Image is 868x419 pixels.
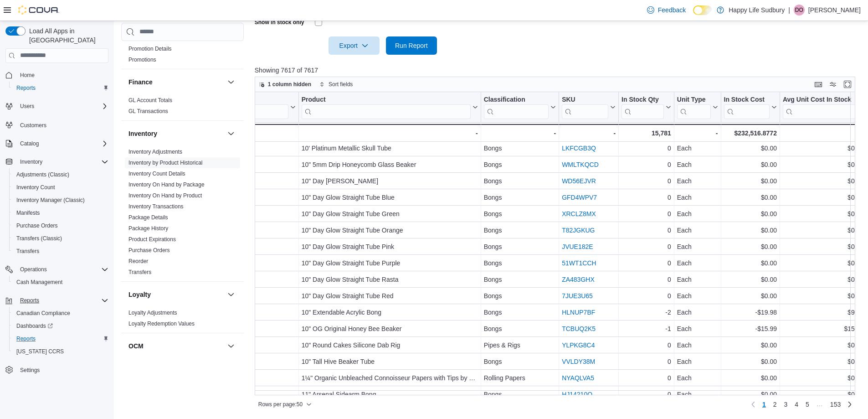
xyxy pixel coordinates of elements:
[724,128,776,139] div: $232,516.8772
[128,225,168,232] a: Package History
[16,156,46,167] button: Inventory
[13,207,43,218] a: Manifests
[26,26,108,45] span: Load All Apps in [GEOGRAPHIC_DATA]
[128,171,185,177] a: Inventory Count Details
[783,128,863,139] div: -
[128,321,195,327] a: Loyalty Redemption Values
[759,397,844,412] ul: Pagination for preceding grid
[773,400,777,409] span: 2
[844,399,855,410] a: Next page
[128,214,168,221] a: Package Details
[693,5,712,15] input: Dark Mode
[226,289,236,300] button: Loyalty
[16,70,38,81] a: Home
[20,266,47,273] span: Operations
[9,320,112,332] a: Dashboards
[784,400,787,409] span: 3
[128,46,172,52] a: Promotion Details
[9,194,112,207] button: Inventory Manager (Classic)
[621,128,671,139] div: 15,781
[827,397,844,412] a: Page 153 of 153
[128,129,157,138] h3: Inventory
[16,222,58,229] span: Purchase Orders
[842,79,853,90] button: Enter fullscreen
[16,171,69,178] span: Adjustments (Classic)
[808,5,861,16] p: [PERSON_NAME]
[176,128,296,139] div: Totals
[128,192,202,199] a: Inventory On Hand by Product
[16,264,108,275] span: Operations
[395,41,428,50] span: Run Report
[128,258,148,264] a: Reorder
[16,264,51,275] button: Operations
[9,332,112,345] button: Reports
[9,276,112,289] button: Cash Management
[13,233,66,244] a: Transfers (Classic)
[2,118,112,131] button: Customers
[748,399,759,410] button: Previous page
[128,97,172,103] a: GL Account Totals
[13,169,73,180] a: Adjustments (Classic)
[255,399,315,410] button: Rows per page:50
[16,365,43,376] a: Settings
[13,83,108,93] span: Reports
[20,297,39,304] span: Reports
[643,1,689,19] a: Feedback
[16,120,50,131] a: Customers
[13,182,108,193] span: Inventory Count
[813,400,827,411] li: Skipping pages 6 to 152
[128,269,151,276] span: Transfers
[128,236,176,243] span: Product Expirations
[301,128,478,139] div: -
[16,156,108,167] span: Inventory
[226,341,236,352] button: OCM
[16,235,62,242] span: Transfers (Classic)
[13,308,74,319] a: Canadian Compliance
[16,348,64,355] span: [US_STATE] CCRS
[9,181,112,194] button: Inventory Count
[16,209,40,217] span: Manifests
[13,220,108,231] span: Purchase Orders
[226,77,236,88] button: Finance
[128,181,205,188] a: Inventory On Hand by Package
[9,219,112,232] button: Purchase Orders
[128,78,153,87] h3: Finance
[128,341,224,351] button: OCM
[13,333,39,344] a: Reports
[13,220,62,231] a: Purchase Orders
[762,400,766,409] span: 1
[128,290,224,299] button: Loyalty
[693,15,693,16] span: Dark Mode
[13,346,67,357] a: [US_STATE] CCRS
[121,307,244,333] div: Loyalty
[128,159,203,166] span: Inventory by Product Historical
[788,5,790,16] p: |
[20,140,39,147] span: Catalog
[128,203,184,210] a: Inventory Transactions
[316,79,356,90] button: Sort fields
[13,169,108,180] span: Adjustments (Classic)
[13,246,43,257] a: Transfers
[2,363,112,377] button: Settings
[13,195,88,206] a: Inventory Manager (Classic)
[16,364,108,376] span: Settings
[255,79,315,90] button: 1 column hidden
[13,333,108,344] span: Reports
[2,100,112,113] button: Users
[827,79,838,90] button: Display options
[13,346,108,357] span: Washington CCRS
[226,128,236,139] button: Inventory
[794,5,805,16] div: Daniela Orrego
[2,155,112,168] button: Inventory
[16,295,43,306] button: Reports
[2,137,112,150] button: Catalog
[121,32,244,69] div: Discounts & Promotions
[13,83,39,93] a: Reports
[16,197,85,204] span: Inventory Manager (Classic)
[128,269,151,275] a: Transfers
[16,84,36,92] span: Reports
[13,321,56,331] a: Dashboards
[16,138,108,149] span: Catalog
[128,341,144,351] h3: OCM
[16,138,42,149] button: Catalog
